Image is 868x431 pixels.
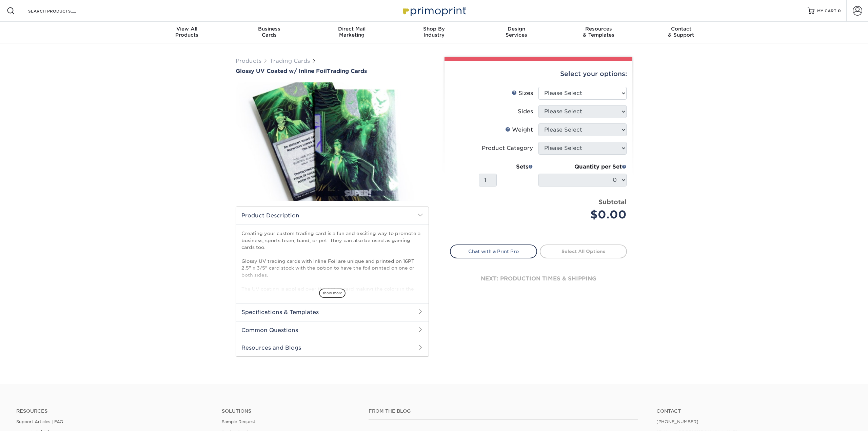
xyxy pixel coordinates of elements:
[640,22,722,43] a: Contact& Support
[27,7,94,15] input: SEARCH PRODUCTS.....
[512,89,533,97] div: Sizes
[270,58,310,64] a: Trading Cards
[222,419,255,424] a: Sample Request
[311,26,393,38] div: Marketing
[241,230,423,306] p: Creating your custom trading card is a fun and exciting way to promote a business, sports team, b...
[236,321,429,339] h2: Common Questions
[540,244,627,258] a: Select All Options
[450,61,627,87] div: Select your options:
[656,419,698,424] a: [PHONE_NUMBER]
[598,198,627,205] strong: Subtotal
[236,303,429,321] h2: Specifications & Templates
[400,3,468,18] img: Primoprint
[557,26,640,38] div: & Templates
[640,26,722,32] span: Contact
[146,22,228,43] a: View AllProducts
[228,26,311,32] span: Business
[369,408,638,414] h4: From the Blog
[236,68,429,74] a: Glossy UV Coated w/ Inline FoilTrading Cards
[544,207,627,223] div: $0.00
[146,26,228,32] span: View All
[311,26,393,32] span: Direct Mail
[450,244,537,258] a: Chat with a Print Pro
[505,126,533,134] div: Weight
[236,207,429,224] h2: Product Description
[236,75,429,209] img: Glossy UV Coated w/ Inline Foil 01
[482,144,533,152] div: Product Category
[16,419,63,424] a: Support Articles | FAQ
[479,163,533,171] div: Sets
[146,26,228,38] div: Products
[222,408,358,414] h4: Solutions
[557,22,640,43] a: Resources& Templates
[475,26,557,32] span: Design
[319,289,346,298] span: show more
[236,68,429,74] h1: Trading Cards
[557,26,640,32] span: Resources
[475,26,557,38] div: Services
[393,26,475,32] span: Shop By
[236,68,327,74] span: Glossy UV Coated w/ Inline Foil
[538,163,627,171] div: Quantity per Set
[817,8,836,14] span: MY CART
[838,8,841,13] span: 0
[518,107,533,116] div: Sides
[236,58,261,64] a: Products
[311,22,393,43] a: Direct MailMarketing
[656,408,852,414] a: Contact
[450,258,627,299] div: next: production times & shipping
[393,26,475,38] div: Industry
[236,339,429,356] h2: Resources and Blogs
[228,26,311,38] div: Cards
[16,408,212,414] h4: Resources
[228,22,311,43] a: BusinessCards
[475,22,557,43] a: DesignServices
[393,22,475,43] a: Shop ByIndustry
[640,26,722,38] div: & Support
